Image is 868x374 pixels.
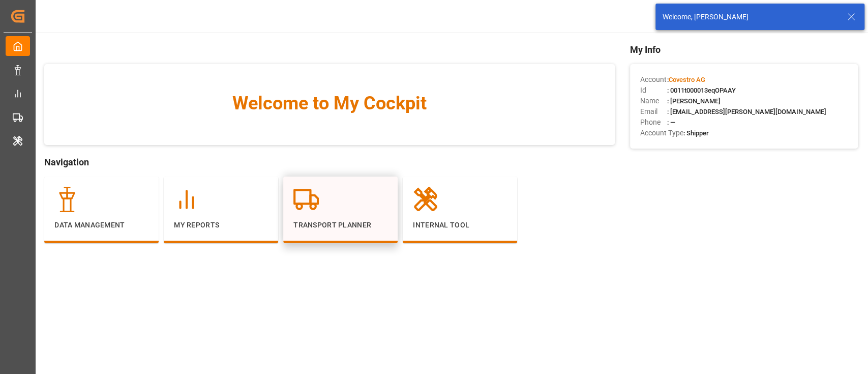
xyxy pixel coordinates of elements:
[640,106,667,117] span: Email
[640,128,683,138] span: Account Type
[640,96,667,106] span: Name
[44,155,614,169] span: Navigation
[667,119,675,126] span: : —
[683,129,709,137] span: : Shipper
[413,220,507,231] p: Internal Tool
[65,90,594,117] span: Welcome to My Cockpit
[174,220,268,231] p: My Reports
[667,108,826,116] span: : [EMAIL_ADDRESS][PERSON_NAME][DOMAIN_NAME]
[640,85,667,96] span: Id
[630,43,858,56] span: My Info
[293,220,387,231] p: Transport Planner
[663,12,837,22] div: Welcome, [PERSON_NAME]
[667,87,736,94] span: : 0011t000013eqOPAAY
[640,74,667,85] span: Account
[640,117,667,128] span: Phone
[669,76,705,83] span: Covestro AG
[667,97,721,105] span: : [PERSON_NAME]
[667,76,705,83] span: :
[54,220,148,231] p: Data Management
